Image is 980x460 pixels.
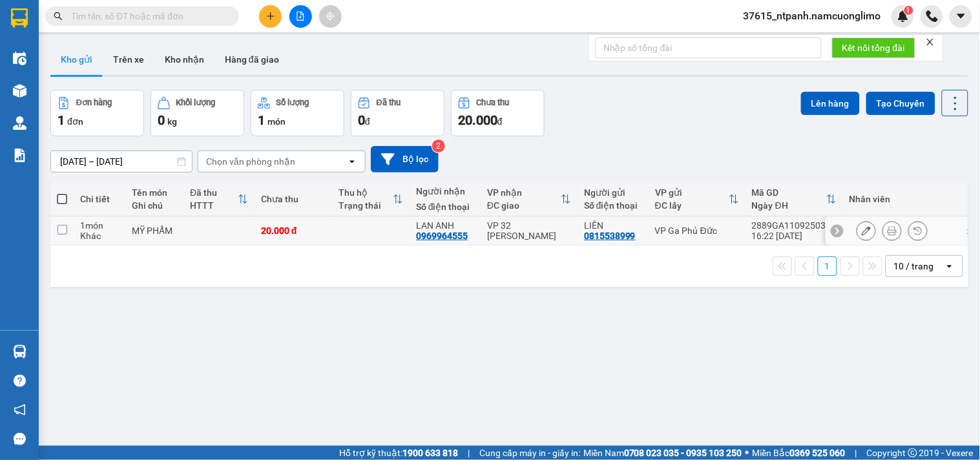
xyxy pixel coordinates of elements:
[13,84,26,98] img: warehouse-icon
[289,5,312,28] button: file-add
[190,200,238,211] div: HTTT
[206,155,295,168] div: Chọn văn phòng nhận
[432,140,445,152] sup: 2
[51,151,192,172] input: Select a date range.
[458,112,497,128] span: 20.000
[214,44,289,75] button: Hàng đã giao
[402,448,458,458] strong: 1900 633 818
[103,44,154,75] button: Trên xe
[584,220,642,231] div: LIÊN
[857,221,876,240] div: Sửa đơn hàng
[416,231,468,241] div: 0969964555
[251,90,344,136] button: Số lượng1món
[158,112,165,128] span: 0
[649,182,745,216] th: Toggle SortBy
[926,37,935,47] span: close
[416,220,474,231] div: LAN ANH
[745,450,749,455] span: ⚪️
[267,116,286,127] span: món
[326,12,335,21] span: aim
[358,112,365,128] span: 0
[339,446,458,460] span: Hỗ trợ kỹ thuật:
[261,194,326,204] div: Chưa thu
[80,231,119,241] div: Khác
[752,187,826,198] div: Mã GD
[733,8,891,24] span: 37615_ntpanh.namcuonglimo
[319,5,342,28] button: aim
[583,446,742,460] span: Miền Nam
[497,116,503,127] span: đ
[80,194,119,204] div: Chi tiết
[76,98,112,107] div: Đơn hàng
[132,225,177,236] div: MỸ PHẨM
[13,116,26,130] img: warehouse-icon
[487,187,561,198] div: VP nhận
[261,225,326,236] div: 20.000 đ
[801,92,860,115] button: Lên hàng
[894,260,934,273] div: 10 / trang
[832,37,915,58] button: Kết nối tổng đài
[904,6,913,15] sup: 1
[481,182,578,216] th: Toggle SortBy
[296,12,305,21] span: file-add
[154,44,214,75] button: Kho nhận
[339,187,393,198] div: Thu hộ
[50,44,103,75] button: Kho gửi
[151,90,244,136] button: Khối lượng0kg
[259,5,282,28] button: plus
[752,200,826,211] div: Ngày ĐH
[54,12,63,21] span: search
[351,90,444,136] button: Đã thu0đ
[468,446,470,460] span: |
[926,10,938,22] img: phone-icon
[13,345,26,359] img: warehouse-icon
[332,182,410,216] th: Toggle SortBy
[655,225,739,236] div: VP Ga Phủ Đức
[745,182,843,216] th: Toggle SortBy
[71,9,224,23] input: Tìm tên, số ĐT hoặc mã đơn
[850,194,971,204] div: Nhân viên
[365,116,370,127] span: đ
[67,116,83,127] span: đơn
[13,149,26,162] img: solution-icon
[80,220,119,231] div: 1 món
[479,446,580,460] span: Cung cấp máy in - giấy in:
[866,92,935,115] button: Tạo Chuyến
[584,231,636,241] div: 0815538999
[416,202,474,212] div: Số điện thoại
[624,448,742,458] strong: 0708 023 035 - 0935 103 250
[584,200,642,211] div: Số điện thoại
[906,6,911,15] span: 1
[183,182,255,216] th: Toggle SortBy
[897,10,909,22] img: icon-new-feature
[13,52,26,65] img: warehouse-icon
[258,112,265,128] span: 1
[266,12,275,21] span: plus
[190,187,238,198] div: Đã thu
[818,256,837,276] button: 1
[855,446,857,460] span: |
[950,5,972,28] button: caret-down
[752,231,837,241] div: 16:22 [DATE]
[955,10,967,22] span: caret-down
[596,37,822,58] input: Nhập số tổng đài
[753,446,846,460] span: Miền Bắc
[487,220,571,241] div: VP 32 [PERSON_NAME]
[584,187,642,198] div: Người gửi
[50,90,144,136] button: Đơn hàng1đơn
[944,261,955,271] svg: open
[339,200,393,211] div: Trạng thái
[167,116,177,127] span: kg
[752,220,837,231] div: 2889GA1109250375
[451,90,545,136] button: Chưa thu20.000đ
[11,8,28,28] img: logo-vxr
[347,156,357,167] svg: open
[416,186,474,196] div: Người nhận
[842,41,905,55] span: Kết nối tổng đài
[14,433,26,445] span: message
[790,448,846,458] strong: 0369 525 060
[655,200,729,211] div: ĐC lấy
[908,448,917,457] span: copyright
[14,404,26,416] span: notification
[276,98,309,107] div: Số lượng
